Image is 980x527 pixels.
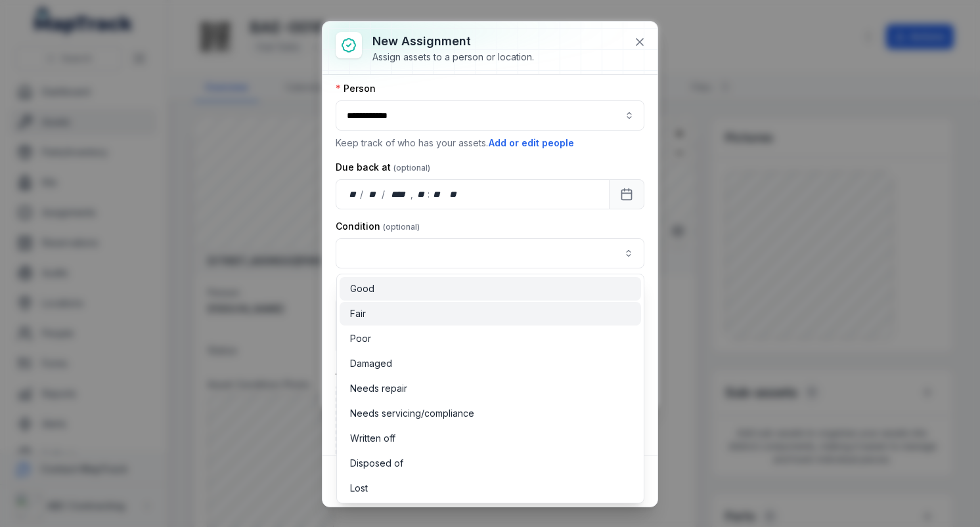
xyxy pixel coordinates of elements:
span: Poor [350,332,371,345]
span: Fair [350,307,366,320]
span: Lost [350,482,368,495]
span: Needs repair [350,382,407,395]
span: Damaged [350,357,392,370]
span: Good [350,282,374,295]
span: Written off [350,432,395,445]
span: Disposed of [350,457,403,470]
span: Needs servicing/compliance [350,407,474,420]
